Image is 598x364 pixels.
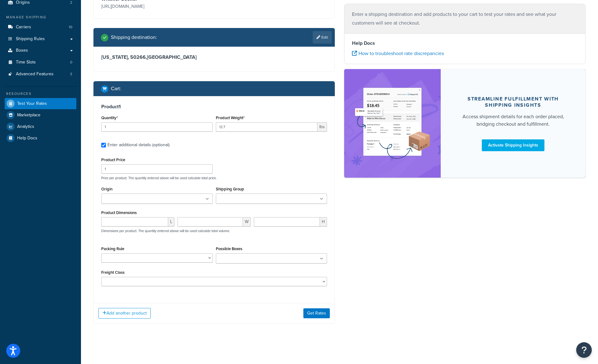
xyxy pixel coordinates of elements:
[100,229,230,233] p: Dimensions per product. The quantity entered above will be used calculate total volume.
[111,35,157,40] h2: Shipping destination :
[16,36,45,42] span: Shipping Rules
[456,113,571,128] div: Access shipment details for each order placed, bridging checkout and fulfillment.
[17,101,47,106] span: Test Your Rates
[70,72,72,77] span: 3
[107,141,169,149] div: Enter additional details (optional)
[101,157,125,162] label: Product Price
[303,308,330,318] button: Get Rates
[352,40,578,47] h4: Help Docs
[5,68,76,80] li: Advanced Features
[101,246,124,251] label: Packing Rule
[5,91,76,96] div: Resources
[168,217,174,226] span: L
[101,104,327,110] h3: Product 1
[5,57,76,68] li: Time Slots
[101,122,213,132] input: 0.0
[101,143,106,147] input: Enter additional details (optional)
[101,210,137,215] label: Product Dimensions
[17,136,37,141] span: Help Docs
[101,2,213,11] p: [URL][DOMAIN_NAME]
[354,78,431,168] img: feature-image-si-e24932ea9b9fcd0ff835db86be1ff8d589347e8876e1638d903ea230a36726be.png
[317,122,327,132] span: lbs
[5,45,76,56] a: Boxes
[16,72,54,77] span: Advanced Features
[5,133,76,144] a: Help Docs
[5,121,76,132] a: Analytics
[17,113,40,118] span: Marketplace
[111,86,121,91] h2: Cart :
[216,187,244,191] label: Shipping Group
[216,122,318,132] input: 0.00
[69,25,72,30] span: 10
[5,57,76,68] a: Time Slots0
[16,25,31,30] span: Carriers
[352,50,444,57] a: How to troubleshoot rate discrepancies
[5,15,76,20] div: Manage Shipping
[101,54,327,60] h3: [US_STATE], 50266 , [GEOGRAPHIC_DATA]
[5,110,76,121] a: Marketplace
[17,124,34,129] span: Analytics
[16,60,36,65] span: Time Slots
[5,21,76,33] li: Carriers
[16,48,28,53] span: Boxes
[5,21,76,33] a: Carriers10
[101,270,125,275] label: Freight Class
[100,176,329,180] p: Price per product. The quantity entered above will be used calculate total price.
[576,342,592,358] button: Open Resource Center
[216,246,242,251] label: Possible Boxes
[320,217,327,226] span: H
[243,217,251,226] span: W
[101,115,118,120] label: Quantity*
[5,33,76,45] a: Shipping Rules
[101,187,112,191] label: Origin
[482,139,544,151] a: Activate Shipping Insights
[70,60,72,65] span: 0
[5,98,76,109] a: Test Your Rates
[216,115,244,120] label: Product Weight*
[98,308,151,319] button: Add another product
[456,96,571,108] div: Streamline Fulfillment with Shipping Insights
[313,31,332,44] a: Edit
[5,68,76,80] a: Advanced Features3
[352,10,578,27] p: Enter a shipping destination and add products to your cart to test your rates and see what your c...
